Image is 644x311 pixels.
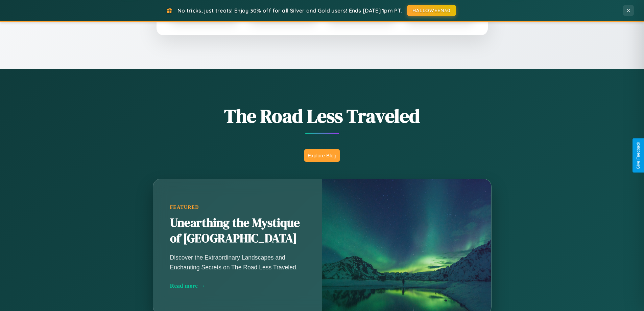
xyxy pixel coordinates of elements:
div: Read more → [170,282,305,289]
button: HALLOWEEN30 [407,5,456,16]
div: Featured [170,204,305,210]
h2: Unearthing the Mystique of [GEOGRAPHIC_DATA] [170,215,305,246]
span: No tricks, just treats! Enjoy 30% off for all Silver and Gold users! Ends [DATE] 1pm PT. [177,7,402,14]
p: Discover the Extraordinary Landscapes and Enchanting Secrets on The Road Less Traveled. [170,253,305,272]
div: Give Feedback [636,142,641,169]
h1: The Road Less Traveled [119,103,525,129]
button: Explore Blog [304,149,340,162]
